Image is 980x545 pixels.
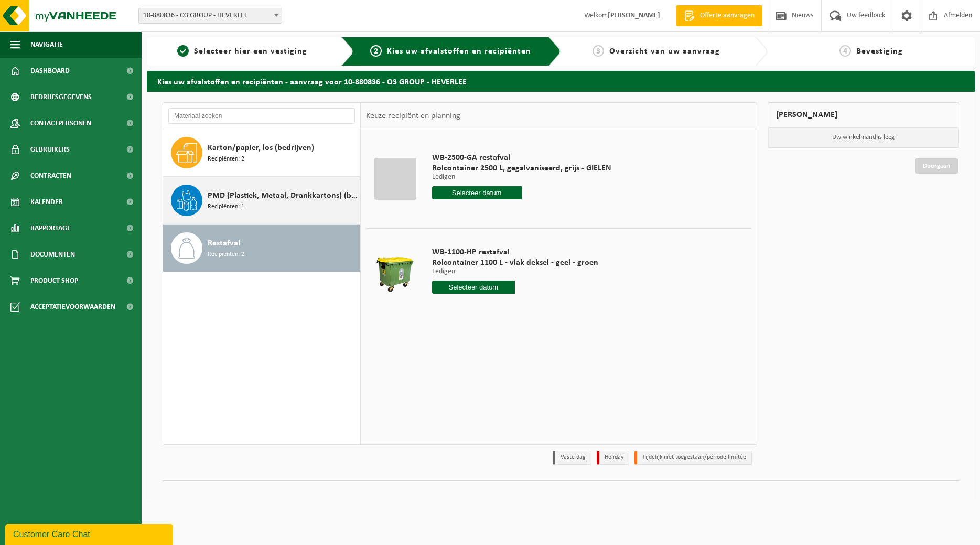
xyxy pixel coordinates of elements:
span: Recipiënten: 2 [208,154,244,164]
span: Contracten [30,163,71,189]
input: Selecteer datum [432,186,522,199]
span: Kies uw afvalstoffen en recipiënten [387,47,531,56]
li: Holiday [597,451,629,465]
span: 10-880836 - O3 GROUP - HEVERLEE [138,8,282,24]
li: Tijdelijk niet toegestaan/période limitée [634,451,752,465]
span: Rolcontainer 2500 L, gegalvaniseerd, grijs - GIELEN [432,163,611,174]
span: Dashboard [30,58,70,84]
iframe: chat widget [5,522,175,545]
div: [PERSON_NAME] [768,102,959,127]
span: Navigatie [30,31,63,58]
span: Selecteer hier een vestiging [194,47,307,56]
input: Selecteer datum [432,281,515,294]
button: Restafval Recipiënten: 2 [163,225,360,272]
span: Bevestiging [856,47,903,56]
span: 10-880836 - O3 GROUP - HEVERLEE [139,8,282,23]
span: Bedrijfsgegevens [30,84,92,110]
div: Keuze recipiënt en planning [361,103,466,129]
strong: [PERSON_NAME] [608,12,660,19]
a: Offerte aanvragen [676,5,762,26]
span: Product Shop [30,268,78,294]
button: Karton/papier, los (bedrijven) Recipiënten: 2 [163,129,360,177]
span: Rolcontainer 1100 L - vlak deksel - geel - groen [432,258,598,268]
span: Offerte aanvragen [697,10,757,21]
span: Gebruikers [30,136,70,163]
span: WB-2500-GA restafval [432,153,611,163]
span: Overzicht van uw aanvraag [609,47,720,56]
span: 4 [839,45,851,57]
p: Ledigen [432,268,598,275]
span: Kalender [30,189,63,215]
span: 2 [370,45,382,57]
span: Karton/papier, los (bedrijven) [208,142,314,154]
span: Contactpersonen [30,110,91,136]
span: Recipiënten: 1 [208,202,244,212]
input: Materiaal zoeken [168,108,355,124]
button: PMD (Plastiek, Metaal, Drankkartons) (bedrijven) Recipiënten: 1 [163,177,360,225]
a: Doorgaan [915,158,958,174]
a: 1Selecteer hier een vestiging [152,45,333,58]
span: PMD (Plastiek, Metaal, Drankkartons) (bedrijven) [208,189,357,202]
p: Ledigen [432,174,611,181]
span: Acceptatievoorwaarden [30,294,115,320]
span: 3 [593,45,604,57]
span: WB-1100-HP restafval [432,247,598,258]
span: Documenten [30,241,75,268]
li: Vaste dag [553,451,591,465]
span: Rapportage [30,215,71,241]
p: Uw winkelmand is leeg [768,127,959,147]
span: Recipiënten: 2 [208,250,244,260]
span: 1 [177,45,189,57]
h2: Kies uw afvalstoffen en recipiënten - aanvraag voor 10-880836 - O3 GROUP - HEVERLEE [147,71,975,91]
span: Restafval [208,237,240,250]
